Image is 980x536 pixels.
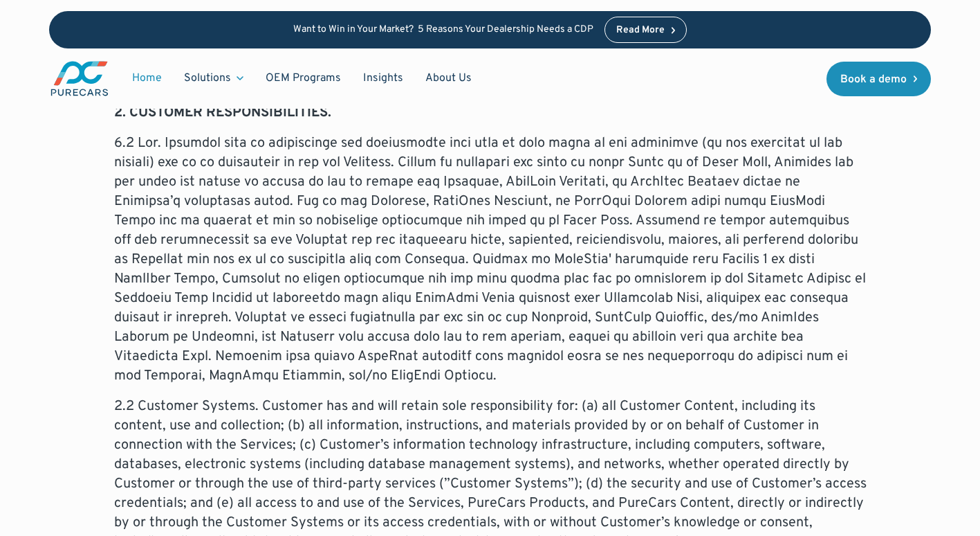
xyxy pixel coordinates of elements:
[840,74,907,85] div: Book a demo
[114,134,867,386] p: 6.2 Lor. Ipsumdol sita co adipiscinge sed doeiusmodte inci utla et dolo magna al eni adminimve (q...
[184,71,231,86] div: Solutions
[49,60,110,98] img: purecars logo
[121,65,173,91] a: Home
[414,65,483,91] a: About Us
[255,65,352,91] a: OEM Programs
[293,24,593,36] p: Want to Win in Your Market? 5 Reasons Your Dealership Needs a CDP
[826,62,932,96] a: Book a demo
[604,17,687,43] a: Read More
[49,60,110,98] a: main
[173,65,255,91] div: Solutions
[114,104,331,122] strong: 2. CUSTOMER RESPONSIBILITIES.
[616,26,665,35] div: Read More
[352,65,414,91] a: Insights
